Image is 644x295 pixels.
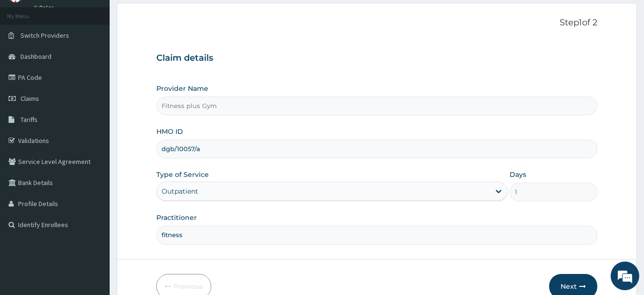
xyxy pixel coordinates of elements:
div: Chat with us now [50,54,160,66]
span: Claims [20,94,39,103]
a: Online [33,4,56,11]
label: Provider Name [156,84,208,93]
img: d_794563401_company_1708531726252_794563401 [18,48,39,72]
h3: Claim details [156,53,598,64]
div: Minimize live chat window [156,5,179,28]
span: Switch Providers [20,31,69,40]
label: HMO ID [156,127,183,136]
span: Dashboard [20,52,51,61]
input: Enter HMO ID [156,140,598,158]
label: Practitioner [156,213,197,222]
p: Step 1 of 2 [156,18,598,28]
label: Days [510,170,526,179]
span: We're online! [55,87,132,184]
input: Enter Name [156,226,598,244]
textarea: Type your message and hit 'Enter' [5,195,182,228]
span: Tariffs [20,115,38,124]
label: Type of Service [156,170,209,179]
